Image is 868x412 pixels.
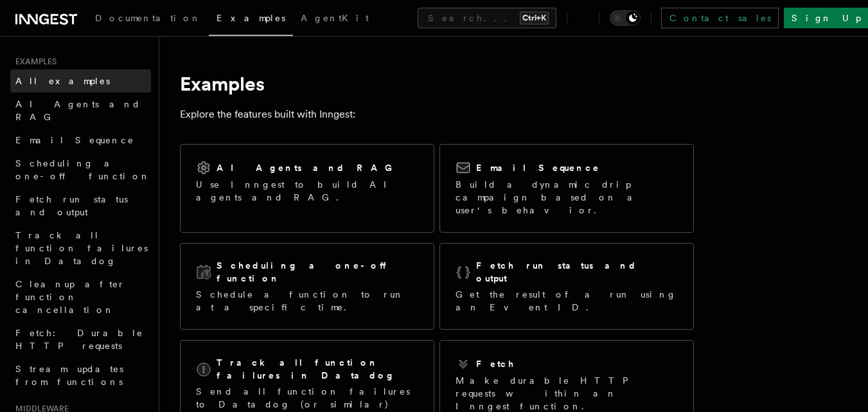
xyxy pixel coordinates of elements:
[180,105,694,123] p: Explore the features built with Inngest:
[15,328,143,351] span: Fetch: Durable HTTP requests
[15,76,110,86] span: All examples
[418,8,556,28] button: Search...Ctrl+K
[10,152,151,188] a: Scheduling a one-off function
[520,12,549,24] kbd: Ctrl+K
[217,13,285,23] span: Examples
[15,364,123,387] span: Stream updates from functions
[10,273,151,321] a: Cleanup after function cancellation
[15,99,141,122] span: AI Agents and RAG
[476,259,678,285] h2: Fetch run status and output
[476,161,600,174] h2: Email Sequence
[95,13,201,23] span: Documentation
[10,224,151,273] a: Track all function failures in Datadog
[217,259,418,285] h2: Scheduling a one-off function
[10,357,151,393] a: Stream updates from functions
[15,194,128,217] span: Fetch run status and output
[10,321,151,357] a: Fetch: Durable HTTP requests
[439,144,694,233] a: Email SequenceBuild a dynamic drip campaign based on a user's behavior.
[456,178,678,217] p: Build a dynamic drip campaign based on a user's behavior.
[439,243,694,330] a: Fetch run status and outputGet the result of a run using an Event ID.
[180,72,694,95] h1: Examples
[196,288,418,314] p: Schedule a function to run at a specific time.
[15,135,134,145] span: Email Sequence
[209,4,293,36] a: Examples
[301,13,369,23] span: AgentKit
[293,4,376,35] a: AgentKit
[476,357,515,370] h2: Fetch
[610,10,641,26] button: Toggle dark mode
[196,178,418,204] p: Use Inngest to build AI agents and RAG.
[10,129,151,152] a: Email Sequence
[180,144,434,233] a: AI Agents and RAGUse Inngest to build AI agents and RAG.
[15,158,150,181] span: Scheduling a one-off function
[217,161,399,174] h2: AI Agents and RAG
[217,356,418,382] h2: Track all function failures in Datadog
[10,188,151,224] a: Fetch run status and output
[15,230,148,266] span: Track all function failures in Datadog
[87,4,209,35] a: Documentation
[456,288,678,314] p: Get the result of a run using an Event ID.
[661,8,779,28] a: Contact sales
[10,57,57,67] span: Examples
[15,279,125,315] span: Cleanup after function cancellation
[180,243,434,330] a: Scheduling a one-off functionSchedule a function to run at a specific time.
[10,93,151,129] a: AI Agents and RAG
[10,69,151,93] a: All examples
